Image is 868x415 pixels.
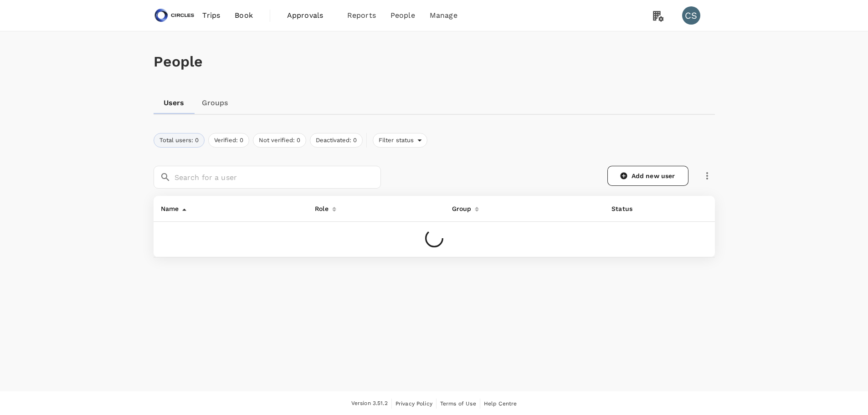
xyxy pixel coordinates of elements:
[430,10,457,21] span: Manage
[287,10,333,21] span: Approvals
[484,399,517,409] a: Help Centre
[154,53,715,70] h1: People
[373,133,428,148] div: Filter status
[607,166,688,186] a: Add new user
[253,133,306,148] button: Not verified: 0
[310,133,363,148] button: Deactivated: 0
[154,92,195,114] a: Users
[395,400,432,407] span: Privacy Policy
[373,136,418,145] span: Filter status
[604,196,659,222] th: Status
[175,166,381,189] input: Search for a user
[195,92,236,114] a: Groups
[440,399,476,409] a: Terms of Use
[448,200,472,214] div: Group
[311,200,329,214] div: Role
[154,5,195,26] img: Circles
[484,400,517,407] span: Help Centre
[347,10,376,21] span: Reports
[395,399,432,409] a: Privacy Policy
[154,133,205,148] button: Total users: 0
[235,10,253,21] span: Book
[682,6,700,25] div: CS
[208,133,249,148] button: Verified: 0
[202,10,220,21] span: Trips
[440,400,476,407] span: Terms of Use
[390,10,415,21] span: People
[157,200,179,214] div: Name
[351,399,388,408] span: Version 3.51.2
